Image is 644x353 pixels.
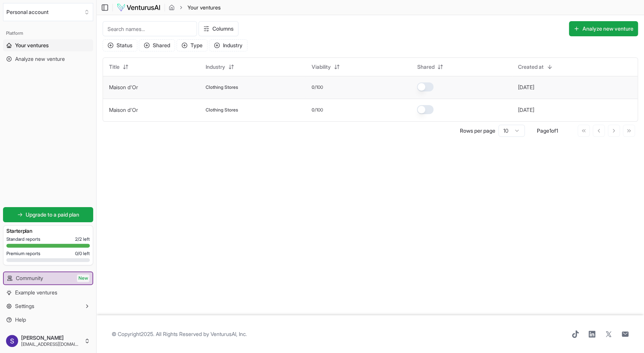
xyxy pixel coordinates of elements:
button: Settings [3,300,93,312]
a: Maison d'Or [109,84,138,90]
span: Premium reports [6,251,40,257]
img: logo [117,3,161,12]
span: Clothing Stores [206,84,238,90]
span: 1 [549,127,551,134]
span: Viability [312,63,331,71]
img: ACg8ocIefbiTq-MOXrHjtsw3rUMoXM2cTaB6Y4wv77H3Dyd_Xt46pg=s96-c [6,335,18,347]
span: Upgrade to a paid plan [26,211,79,218]
span: [PERSON_NAME] [21,334,81,341]
a: VenturusAI, Inc [211,331,246,337]
a: Example ventures [3,286,93,299]
span: © Copyright 2025 . All Rights Reserved by . [112,330,247,338]
span: New [77,274,89,282]
button: [DATE] [518,106,534,114]
span: Title [109,63,120,71]
span: Community [16,274,43,282]
a: Help [3,314,93,326]
input: Search names... [103,21,197,36]
button: Created at [513,61,557,73]
button: Viability [307,61,344,73]
span: Created at [518,63,544,71]
nav: breadcrumb [169,4,221,11]
button: Maison d'Or [109,106,138,114]
button: Shared [139,39,175,51]
button: Select an organization [3,3,93,21]
button: Industry [201,61,239,73]
span: Your ventures [15,42,49,49]
a: Analyze new venture [3,53,93,65]
span: Clothing Stores [206,107,238,113]
span: /100 [315,107,323,113]
span: 0 / 0 left [75,251,90,257]
a: CommunityNew [4,272,92,284]
span: Analyze new venture [15,55,65,63]
button: Maison d'Or [109,84,138,91]
span: Page [537,127,549,134]
a: Maison d'Or [109,107,138,113]
a: Your ventures [3,39,93,51]
a: Upgrade to a paid plan [3,207,93,222]
span: /100 [315,84,323,90]
span: Standard reports [6,236,40,242]
button: Analyze new venture [569,21,638,36]
button: Status [103,39,137,51]
span: Industry [206,63,225,71]
button: Shared [412,61,448,73]
span: 0 [312,107,315,113]
span: Help [15,316,26,324]
div: Platform [3,27,93,39]
button: Title [105,61,133,73]
span: 2 / 2 left [75,236,90,242]
button: Columns [198,21,238,36]
p: Rows per page [460,127,495,135]
button: Type [177,39,207,51]
span: [EMAIL_ADDRESS][DOMAIN_NAME] [21,341,81,347]
span: Example ventures [15,289,57,296]
span: of [551,127,556,134]
span: Shared [417,63,434,71]
span: 0 [312,84,315,90]
span: Settings [15,302,34,310]
span: 1 [556,127,558,134]
button: [DATE] [518,84,534,91]
button: Industry [209,39,247,51]
button: [PERSON_NAME][EMAIL_ADDRESS][DOMAIN_NAME] [3,332,93,350]
h3: Starter plan [6,227,90,235]
span: Your ventures [188,4,221,11]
